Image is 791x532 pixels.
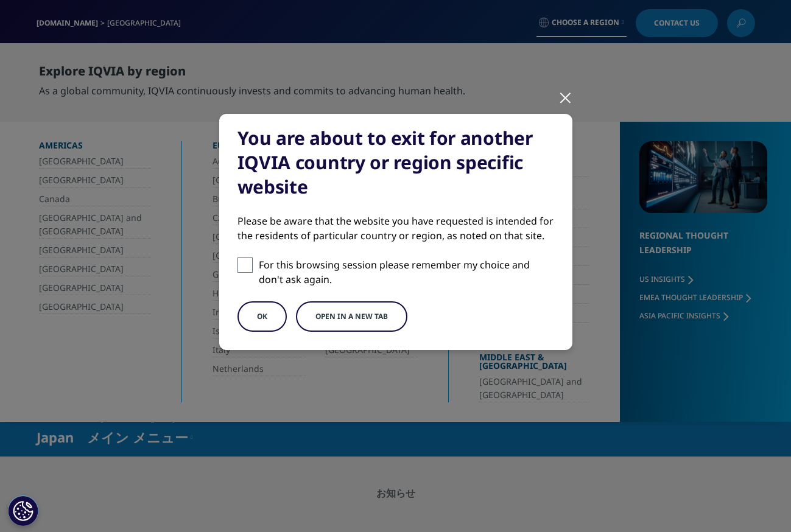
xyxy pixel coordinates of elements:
[237,126,554,199] div: You are about to exit for another IQVIA country or region specific website
[8,495,38,526] button: Cookie 設定
[296,301,407,332] button: Open in a new tab
[237,214,554,243] div: Please be aware that the website you have requested is intended for the residents of particular c...
[237,301,287,332] button: OK
[259,257,554,287] p: For this browsing session please remember my choice and don't ask again.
